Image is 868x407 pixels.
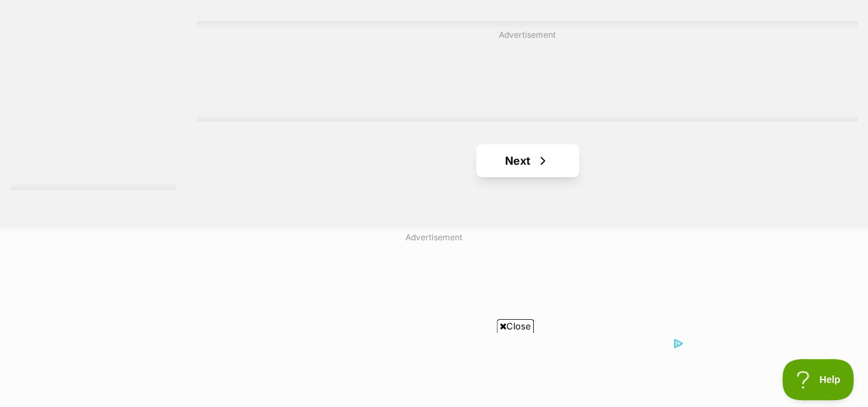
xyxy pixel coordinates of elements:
div: Advertisement [197,21,858,122]
nav: Pagination [197,144,858,177]
iframe: Advertisement [185,338,684,400]
a: Next page [476,144,579,177]
span: Close [497,319,534,333]
iframe: Advertisement [278,46,777,108]
iframe: Help Scout Beacon - Open [782,359,854,400]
